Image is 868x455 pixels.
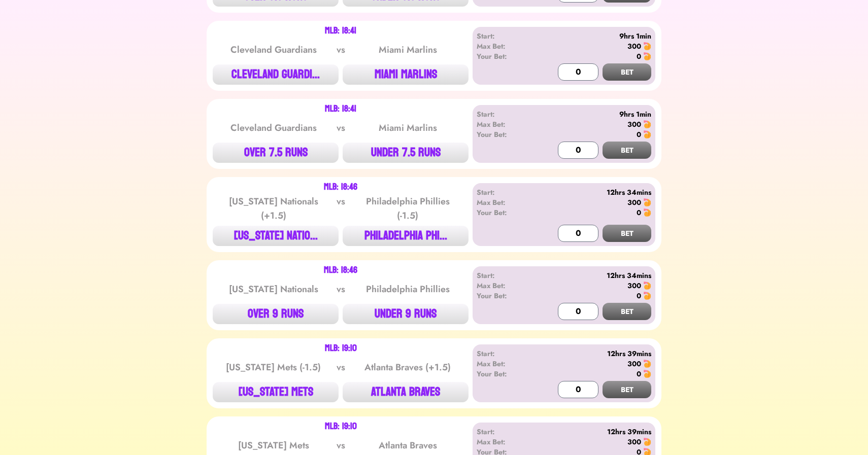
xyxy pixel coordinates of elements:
div: Max Bet: [477,119,535,129]
div: vs [335,194,347,223]
div: 300 [627,281,641,291]
div: Miami Marlins [356,43,459,57]
div: MLB: 19:10 [325,344,357,353]
div: 300 [627,437,641,447]
img: 🍤 [643,438,651,446]
div: Your Bet: [477,129,535,139]
div: Start: [477,187,535,197]
button: CLEVELAND GUARDI... [213,64,339,85]
div: 300 [627,197,641,207]
div: MLB: 18:46 [324,266,357,274]
button: BET [603,225,651,242]
div: Max Bet: [477,359,535,369]
div: Cleveland Guardians [222,121,325,135]
div: [US_STATE] Nationals (+1.5) [222,194,325,223]
div: MLB: 19:10 [325,423,357,431]
div: MLB: 18:41 [325,105,356,113]
img: 🍤 [643,360,651,368]
div: Philadelphia Phillies [356,282,459,296]
img: 🍤 [643,208,651,217]
div: Your Bet: [477,291,535,301]
div: Atlanta Braves (+1.5) [356,360,459,374]
div: Miami Marlins [356,121,459,135]
button: [US_STATE] METS [213,382,339,402]
div: 0 [637,369,641,379]
div: [US_STATE] Mets [222,438,325,452]
div: 0 [637,51,641,61]
div: Your Bet: [477,207,535,218]
button: OVER 9 RUNS [213,304,339,324]
div: Max Bet: [477,197,535,207]
button: MIAMI MARLINS [343,64,469,85]
div: Start: [477,348,535,359]
img: 🍤 [643,370,651,378]
div: 12hrs 39mins [535,427,651,437]
div: 0 [637,291,641,301]
button: OVER 7.5 RUNS [213,143,339,163]
button: PHILADELPHIA PHI... [343,226,469,246]
img: 🍤 [643,292,651,300]
div: Start: [477,427,535,437]
div: vs [335,438,347,452]
button: UNDER 7.5 RUNS [343,143,469,163]
div: vs [335,360,347,374]
button: BET [603,63,651,81]
div: 12hrs 39mins [535,348,651,359]
button: BET [603,303,651,320]
img: 🍤 [643,282,651,290]
div: Cleveland Guardians [222,43,325,57]
div: Max Bet: [477,281,535,291]
div: 0 [637,207,641,218]
div: 300 [627,119,641,129]
div: Your Bet: [477,51,535,61]
div: Start: [477,109,535,119]
button: UNDER 9 RUNS [343,304,469,324]
img: 🍤 [643,42,651,50]
div: 9hrs 1min [535,109,651,119]
img: 🍤 [643,120,651,128]
div: MLB: 18:41 [325,27,356,35]
div: vs [335,282,347,296]
button: BET [603,381,651,398]
img: 🍤 [643,198,651,206]
div: Max Bet: [477,437,535,447]
div: vs [335,121,347,135]
div: vs [335,43,347,57]
div: 12hrs 34mins [535,187,651,197]
div: Philadelphia Phillies (-1.5) [356,194,459,223]
div: [US_STATE] Nationals [222,282,325,296]
div: 12hrs 34mins [535,270,651,281]
div: Start: [477,270,535,281]
div: Max Bet: [477,41,535,51]
div: Atlanta Braves [356,438,459,452]
div: 300 [627,359,641,369]
div: Start: [477,31,535,41]
div: MLB: 18:46 [324,183,357,191]
img: 🍤 [643,130,651,138]
div: 0 [637,129,641,139]
button: ATLANTA BRAVES [343,382,469,402]
div: [US_STATE] Mets (-1.5) [222,360,325,374]
button: BET [603,142,651,159]
img: 🍤 [643,52,651,60]
div: 300 [627,41,641,51]
button: [US_STATE] NATIO... [213,226,339,246]
div: 9hrs 1min [535,31,651,41]
div: Your Bet: [477,369,535,379]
